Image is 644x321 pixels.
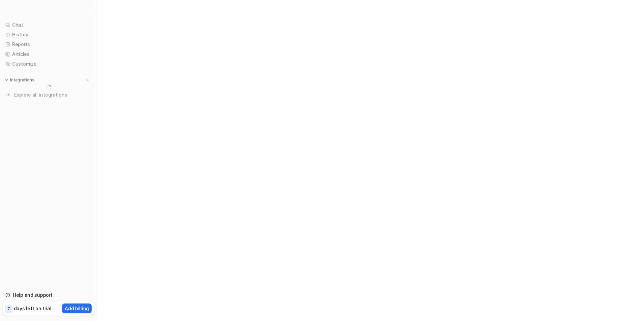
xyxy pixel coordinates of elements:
[62,304,92,313] button: Add billing
[3,20,94,30] a: Chat
[65,305,89,312] p: Add billing
[3,59,94,69] a: Customize
[7,306,10,312] p: 7
[3,77,36,83] button: Integrations
[10,77,34,83] p: Integrations
[3,90,94,100] a: Explore all integrations
[3,49,94,59] a: Articles
[5,92,12,98] img: explore all integrations
[14,90,91,100] span: Explore all integrations
[3,290,94,300] a: Help and support
[14,305,52,312] p: days left on trial
[3,40,94,49] a: Reports
[86,78,90,82] img: menu_add.svg
[4,78,9,82] img: expand menu
[3,30,94,39] a: History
